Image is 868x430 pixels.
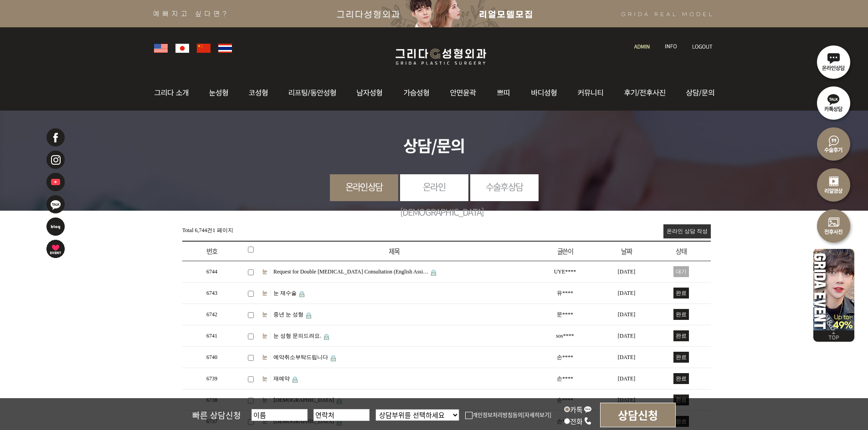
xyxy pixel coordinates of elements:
[262,268,271,276] a: 눈
[260,241,529,261] th: 제목
[813,82,854,123] img: 카톡상담
[564,405,592,414] label: 카톡
[313,409,370,421] input: 연락처
[197,44,211,53] img: global_china.png
[813,246,854,330] img: 이벤트
[665,44,677,49] img: info_text.jpg
[465,411,523,419] label: 개인정보처리방침동의
[601,390,652,411] td: [DATE]
[673,352,689,363] span: 완료
[487,75,521,111] img: 쁘띠
[262,374,271,383] a: 눈
[692,44,713,49] img: logout_text.jpg
[621,246,632,256] a: 날짜
[46,217,66,237] img: 네이버블로그
[601,368,652,390] td: [DATE]
[678,75,719,111] img: 상담/문의
[273,354,328,360] a: 예약취소부탁드립니다
[46,194,66,214] img: 카카오톡
[584,417,592,425] img: call_icon.png
[347,75,394,111] img: 남자성형
[182,227,213,233] span: Total 6,744건
[568,75,615,111] img: 커뮤니티
[673,395,689,405] span: 완료
[273,397,334,403] a: [DEMOGRAPHIC_DATA]
[523,411,551,419] a: [자세히보기]
[218,44,232,53] img: global_thailand.png
[440,75,487,111] img: 안면윤곽
[663,224,711,238] a: 온라인 상담 작성
[673,288,689,298] span: 완료
[46,172,66,192] img: 유투브
[673,266,689,277] span: 대기
[673,330,689,341] span: 완료
[175,44,189,53] img: global_japan.png
[273,290,297,296] a: 눈 재수술
[262,332,271,340] a: 눈
[394,75,440,111] img: 가슴성형
[564,416,592,426] label: 전화
[386,46,495,67] img: 그리다성형외과
[470,174,539,199] a: 수술후상담
[529,241,601,261] th: 글쓴이
[154,44,168,53] img: global_usa.png
[465,412,473,419] img: checkbox.png
[601,283,652,304] td: [DATE]
[584,405,592,413] img: kakao_icon.png
[601,261,652,283] td: [DATE]
[46,150,66,170] img: 인스타그램
[601,304,652,325] td: [DATE]
[615,75,678,111] img: 후기/전후사진
[192,409,241,421] span: 빠른 상담신청
[601,347,652,368] td: [DATE]
[306,313,311,319] img: 비밀글
[278,75,347,111] img: 동안성형
[182,347,241,368] td: 6740
[601,325,652,347] td: [DATE]
[46,239,66,259] img: 이벤트
[673,309,689,320] span: 완료
[564,406,570,412] input: 카톡
[273,268,428,275] a: Request for Double [MEDICAL_DATA] Consultation (English Assi…
[813,164,854,205] img: 리얼영상
[813,330,854,342] img: 위로가기
[813,123,854,164] img: 수술후기
[813,41,854,82] img: 온라인상담
[400,174,468,224] a: 온라인[DEMOGRAPHIC_DATA]
[273,311,303,318] a: 중년 눈 성형
[262,289,271,297] a: 눈
[182,390,241,411] td: 6738
[600,403,676,427] input: 상담신청
[46,127,66,147] img: 페이스북
[299,291,304,297] img: 비밀글
[252,409,308,421] input: 이름
[262,353,271,361] a: 눈
[813,205,854,246] img: 수술전후사진
[324,334,329,340] img: 비밀글
[521,75,568,111] img: 바디성형
[182,368,241,390] td: 6739
[262,310,271,319] a: 눈
[182,283,241,304] td: 6743
[273,375,290,382] a: 재예약
[182,261,241,283] td: 6744
[331,355,336,361] img: 비밀글
[182,325,241,347] td: 6741
[564,418,570,424] input: 전화
[330,174,398,199] a: 온라인상담
[262,396,271,404] a: 눈
[199,75,239,111] img: 눈성형
[634,44,650,49] img: adm_text.jpg
[239,75,278,111] img: 코성형
[182,224,233,234] div: 1 페이지
[431,270,436,276] img: 비밀글
[652,241,711,261] th: 상태
[182,241,241,261] th: 번호
[149,75,199,111] img: 그리다소개
[182,304,241,325] td: 6742
[673,373,689,384] span: 완료
[273,333,321,339] a: 눈 성형 문의드려요.
[293,377,298,383] img: 비밀글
